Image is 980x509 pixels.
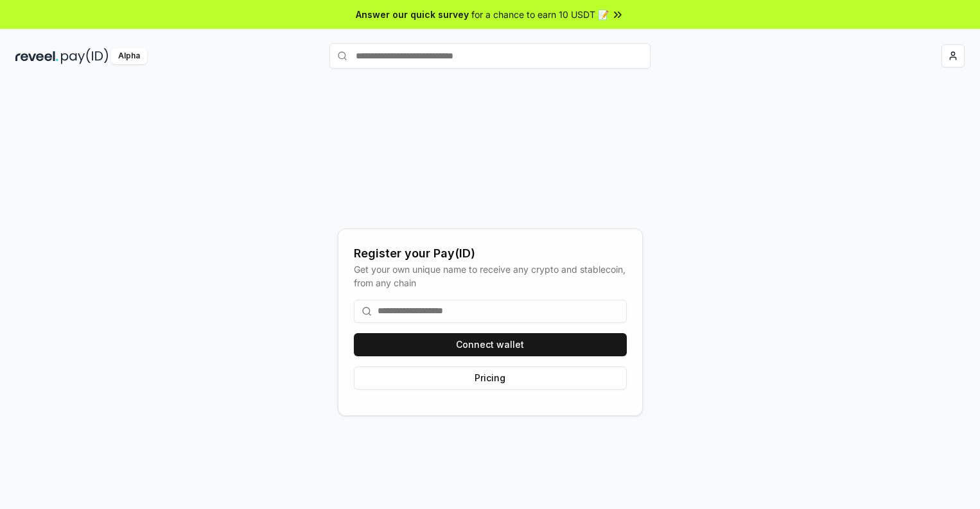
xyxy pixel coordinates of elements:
img: reveel_dark [15,48,58,64]
img: pay_id [61,48,109,64]
button: Pricing [354,367,627,390]
button: Connect wallet [354,333,627,356]
div: Alpha [111,48,147,64]
div: Get your own unique name to receive any crypto and stablecoin, from any chain [354,263,627,289]
span: for a chance to earn 10 USDT 📝 [471,8,609,21]
span: Answer our quick survey [356,8,469,21]
div: Register your Pay(ID) [354,245,627,263]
